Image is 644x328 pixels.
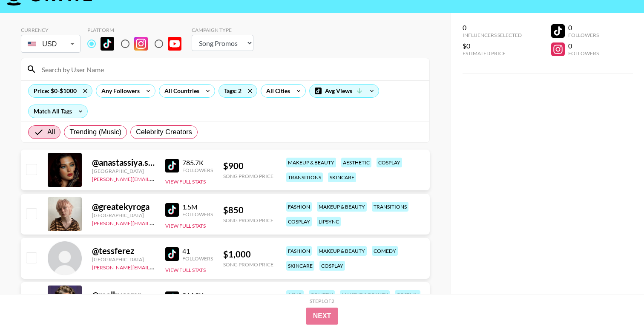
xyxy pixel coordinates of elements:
div: skincare [328,172,356,182]
div: $ 1,000 [223,249,273,260]
div: Followers [568,50,599,57]
input: Search by User Name [37,62,424,76]
div: USD [23,37,79,51]
div: makeup & beauty [286,158,336,167]
iframe: Drift Widget Chat Controller [601,286,634,318]
div: All Countries [159,85,201,97]
div: Followers [182,211,213,218]
div: 0 [568,23,599,32]
div: Followers [182,167,213,173]
div: fashion [286,246,312,256]
button: View Full Stats [165,223,206,229]
a: [PERSON_NAME][EMAIL_ADDRESS][DOMAIN_NAME] [92,174,218,182]
div: @ greatekyroga [92,201,155,212]
div: Match All Tags [29,105,87,118]
div: 0 [463,23,522,32]
div: makeup & beauty [317,246,367,256]
div: cosplay [395,290,420,300]
a: [PERSON_NAME][EMAIL_ADDRESS][DOMAIN_NAME] [92,218,218,226]
div: cosplay [319,261,345,271]
div: 41 [182,247,213,255]
img: TikTok [165,159,179,172]
div: fashion [286,202,312,212]
div: Song Promo Price [223,261,273,268]
div: Song Promo Price [223,217,273,223]
button: View Full Stats [165,178,206,185]
div: Platform [87,27,188,33]
img: TikTok [165,203,179,217]
div: Currency [21,27,80,33]
div: $ 900 [223,161,273,171]
div: [GEOGRAPHIC_DATA] [92,168,155,174]
div: Estimated Price [463,50,522,57]
button: Next [306,308,338,325]
div: asmr [286,290,304,300]
div: 0 [568,42,599,50]
div: Influencers Selected [463,32,522,38]
div: Followers [182,255,213,262]
div: cosplay [286,217,312,226]
div: @ anastassiya.shnabel [92,157,155,168]
div: Tags: 2 [219,85,257,97]
span: Trending (Music) [69,127,121,137]
img: Instagram [134,37,148,51]
span: All [47,127,55,137]
div: Step 1 of 2 [310,298,334,304]
div: Price: $0-$1000 [29,85,92,97]
div: cosplay [377,158,402,167]
div: comedy [372,246,398,256]
button: View Full Stats [165,267,206,273]
img: YouTube [168,37,181,51]
div: $ 850 [223,205,273,215]
div: Followers [568,32,599,38]
span: Celebrity Creators [136,127,192,137]
div: skincare [286,261,314,271]
div: lipsync [317,217,341,226]
div: Campaign Type [192,27,253,33]
div: [GEOGRAPHIC_DATA] [92,256,155,263]
a: [PERSON_NAME][EMAIL_ADDRESS][DOMAIN_NAME] [92,263,218,271]
div: $ 600 [223,293,273,304]
div: @ melbyasmr [92,290,155,300]
img: TikTok [165,247,179,261]
div: aesthetic [341,158,371,167]
div: Song Promo Price [223,173,273,179]
img: TikTok [165,291,179,305]
div: $0 [463,42,522,50]
div: transitions [286,172,323,182]
div: [GEOGRAPHIC_DATA] [92,212,155,218]
div: Any Followers [96,85,141,97]
div: @ tessferez [92,246,155,256]
img: TikTok [101,37,114,51]
div: 264.9K [182,291,213,300]
div: All Cities [261,85,292,97]
div: Avg Views [310,85,379,97]
div: 1.5M [182,203,213,211]
div: 785.7K [182,158,213,167]
div: makeup & beauty [317,202,367,212]
div: transitions [372,202,408,212]
div: comedy [309,290,335,300]
div: makeup & beauty [340,290,390,300]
